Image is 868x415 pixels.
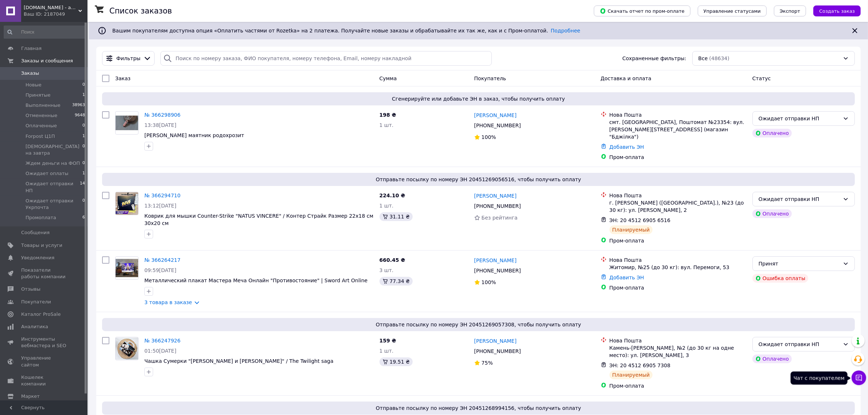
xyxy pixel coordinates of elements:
span: Каталог ProSale [21,311,61,318]
span: 100% [482,279,496,285]
span: Скачать отчет по пром-оплате [600,8,685,14]
div: 77.34 ₴ [379,277,413,286]
span: 1 [82,133,85,140]
div: Пром-оплата [610,154,747,161]
div: Нова Пошта [610,256,747,264]
div: Ожидает отправки НП [759,340,840,348]
img: Фото товару [116,259,138,278]
span: Сумма [379,75,397,81]
div: Пром-оплата [610,237,747,244]
a: № 366247926 [144,338,180,344]
img: Фото товару [116,116,138,131]
span: Показатели работы компании [21,267,67,280]
span: Ждем деньги на ФОП [26,160,80,167]
span: (48634) [709,55,729,61]
span: 9648 [75,112,85,119]
div: смт. [GEOGRAPHIC_DATA], Поштомат №23354: вул. [PERSON_NAME][STREET_ADDRESS] (магазин "Бджілка") [610,119,747,140]
div: Планируемый [610,225,653,234]
a: [PERSON_NAME] маятник родохрозит [144,132,244,138]
span: Главная [21,45,42,52]
span: Маркет [21,393,40,400]
a: Добавить ЭН [610,275,644,280]
span: Forpost Ц1П [26,133,55,140]
span: Отзывы [21,286,40,292]
span: 0 [82,160,85,167]
span: 100% [482,134,496,140]
span: Оплаченные [26,123,57,129]
span: 3 шт. [379,267,394,273]
a: [PERSON_NAME] [474,112,517,119]
span: Фильтры [116,55,140,62]
button: Создать заказ [813,5,861,16]
div: Оплачено [752,209,792,218]
img: Фото товару [116,338,138,359]
div: Камень-[PERSON_NAME], №2 (до 30 кг на одне место): ул. [PERSON_NAME], 3 [610,344,747,359]
span: 1 шт. [379,348,394,354]
input: Поиск [4,26,86,39]
span: Ожидает отправки Укрпочта [26,198,82,211]
a: Фото товару [115,111,139,135]
span: 13:38[DATE] [144,122,176,128]
a: № 366264217 [144,257,180,263]
a: Создать заказ [806,8,861,13]
span: Сгенерируйте или добавьте ЭН в заказ, чтобы получить оплату [105,95,852,102]
span: 159 ₴ [379,338,396,344]
span: Создать заказ [819,8,855,14]
a: № 366298906 [144,112,180,118]
span: 224.10 ₴ [379,193,405,198]
button: Управление статусами [698,5,767,16]
div: 31.11 ₴ [379,212,413,221]
a: Фото товару [115,256,139,280]
div: Планируемый [610,371,653,379]
img: Фото товару [116,192,138,215]
a: Коврик для мышки Counter-Strike "NATUS VINCERE" / Контер Страйк Размер 22х18 см 30х20 см [144,213,373,226]
span: 09:59[DATE] [144,267,176,273]
span: Сообщения [21,229,50,236]
span: [PHONE_NUMBER] [474,203,521,209]
span: Заказы [21,70,39,77]
span: you-love-shop.com.ua - атрибутика, сувениры и украшения [24,4,78,11]
span: Аналитика [21,323,48,330]
span: Отправьте посылку по номеру ЭН 20451268994156, чтобы получить оплату [105,404,852,412]
div: Ожидает отправки НП [759,115,840,123]
span: 1 шт. [379,122,394,128]
span: Заказ [115,75,131,81]
span: 14 [80,181,85,194]
span: 0 [82,198,85,211]
div: Ваш ID: 2187049 [24,11,87,18]
span: Инструменты вебмастера и SEO [21,336,67,349]
a: Фото товару [115,337,139,360]
div: Ошибка оплаты [752,274,809,283]
span: Товары и услуги [21,242,62,249]
a: № 366294710 [144,193,180,198]
span: [PHONE_NUMBER] [474,123,521,128]
span: Без рейтинга [482,215,518,221]
span: Отправьте посылку по номеру ЭН 20451269056516, чтобы получить оплату [105,176,852,183]
a: Добавить ЭН [610,144,644,150]
span: Принятые [26,92,51,98]
div: Житомир, №25 (до 30 кг): вул. Перемоги, 53 [610,264,747,271]
a: Чашка Сумерки "[PERSON_NAME] и [PERSON_NAME]" / The Twilight saga [144,358,334,364]
span: Уведомления [21,255,54,261]
a: [PERSON_NAME] [474,257,517,264]
span: 0 [82,123,85,129]
span: Статус [752,75,771,81]
span: 1 [82,92,85,98]
span: Промоплата [26,214,56,221]
span: 0 [82,143,85,156]
span: [PHONE_NUMBER] [474,268,521,274]
span: 38963 [72,102,85,109]
span: Сохраненные фильтры: [622,55,686,62]
div: Пром-оплата [610,382,747,389]
span: 01:50[DATE] [144,348,176,354]
span: Ожидает отправки НП [26,181,80,194]
div: Пром-оплата [610,284,747,291]
a: Металлический плакат Мастера Меча Онлайн "Противостояние" | Sword Art Online [144,278,367,283]
input: Поиск по номеру заказа, ФИО покупателя, номеру телефона, Email, номеру накладной [160,51,492,66]
span: 1 шт. [379,203,394,209]
a: Подробнее [551,28,580,34]
div: 19.51 ₴ [379,357,413,366]
span: Новые [26,82,42,88]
